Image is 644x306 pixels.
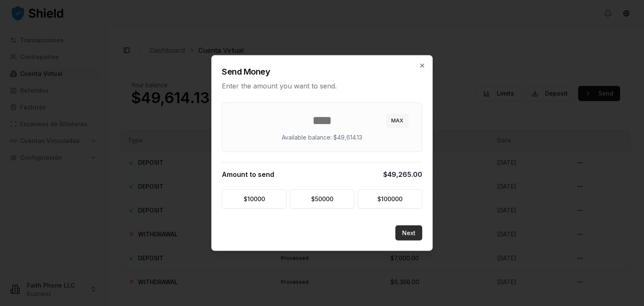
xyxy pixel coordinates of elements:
[282,133,362,142] p: Available balance: $49,614.13
[383,169,422,179] span: $49,265.00
[290,189,354,209] button: $50000
[395,226,422,241] button: Next
[358,189,422,209] button: $100000
[386,114,408,127] button: MAX
[222,189,286,209] button: $10000
[222,81,422,91] p: Enter the amount you want to send.
[222,169,274,179] span: Amount to send
[222,66,422,78] h2: Send Money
